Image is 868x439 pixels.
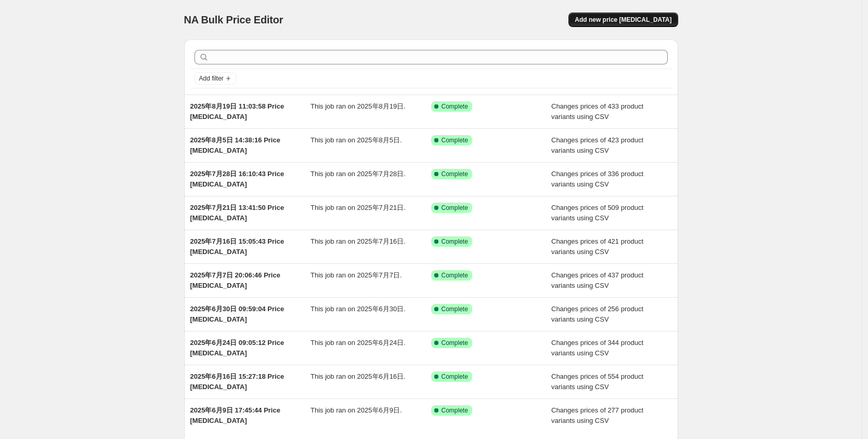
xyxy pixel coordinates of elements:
[551,204,643,222] span: Changes prices of 509 product variants using CSV
[310,136,402,144] span: This job ran on 2025年8月5日.
[551,373,643,391] span: Changes prices of 554 product variants using CSV
[310,102,406,110] span: This job ran on 2025年8月19日.
[551,102,643,121] span: Changes prices of 433 product variants using CSV
[190,406,280,424] span: 2025年6月9日 17:45:44 Price [MEDICAL_DATA]
[310,305,406,313] span: This job ran on 2025年6月30日.
[190,204,284,222] span: 2025年7月21日 13:41:50 Price [MEDICAL_DATA]
[568,12,678,27] button: Add new price [MEDICAL_DATA]
[190,271,280,289] span: 2025年7月7日 20:06:46 Price [MEDICAL_DATA]
[184,14,283,25] span: NA Bulk Price Editor
[190,339,284,357] span: 2025年6月24日 09:05:12 Price [MEDICAL_DATA]
[195,72,236,85] button: Add filter
[442,237,468,246] span: Complete
[190,136,280,154] span: 2025年8月5日 14:38:16 Price [MEDICAL_DATA]
[199,74,224,83] span: Add filter
[551,170,643,188] span: Changes prices of 336 product variants using CSV
[190,237,284,256] span: 2025年7月16日 15:05:43 Price [MEDICAL_DATA]
[551,339,643,357] span: Changes prices of 344 product variants using CSV
[442,271,468,280] span: Complete
[442,136,468,144] span: Complete
[310,339,406,347] span: This job ran on 2025年6月24日.
[551,237,643,256] span: Changes prices of 421 product variants using CSV
[551,305,643,323] span: Changes prices of 256 product variants using CSV
[551,406,643,424] span: Changes prices of 277 product variants using CSV
[442,170,468,178] span: Complete
[442,204,468,212] span: Complete
[442,339,468,347] span: Complete
[190,373,284,391] span: 2025年6月16日 15:27:18 Price [MEDICAL_DATA]
[442,406,468,415] span: Complete
[442,373,468,381] span: Complete
[190,102,284,121] span: 2025年8月19日 11:03:58 Price [MEDICAL_DATA]
[442,305,468,313] span: Complete
[310,170,406,178] span: This job ran on 2025年7月28日.
[551,271,643,289] span: Changes prices of 437 product variants using CSV
[442,102,468,111] span: Complete
[551,136,643,154] span: Changes prices of 423 product variants using CSV
[310,204,406,211] span: This job ran on 2025年7月21日.
[310,237,406,245] span: This job ran on 2025年7月16日.
[575,16,671,24] span: Add new price [MEDICAL_DATA]
[310,373,406,380] span: This job ran on 2025年6月16日.
[190,305,284,323] span: 2025年6月30日 09:59:04 Price [MEDICAL_DATA]
[190,170,284,188] span: 2025年7月28日 16:10:43 Price [MEDICAL_DATA]
[310,271,402,279] span: This job ran on 2025年7月7日.
[310,406,402,414] span: This job ran on 2025年6月9日.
